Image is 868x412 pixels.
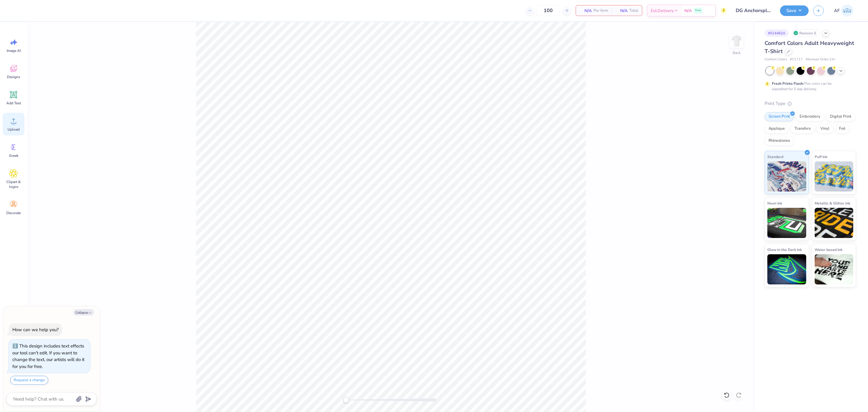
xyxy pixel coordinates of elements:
[684,8,692,14] span: N/A
[815,200,850,206] span: Metallic & Glitter Ink
[10,376,48,385] button: Request a change
[772,81,846,92] div: This color can be expedited for 5 day delivery.
[765,57,787,62] span: Comfort Colors
[841,5,853,17] img: Ana Francesca Bustamante
[792,29,819,37] div: Revision 5
[767,254,806,284] img: Glow in the Dark Ink
[767,154,783,160] span: Standard
[629,8,638,14] span: Total
[834,7,840,14] span: AF
[816,124,833,133] div: Vinyl
[6,101,21,106] span: Add Text
[8,127,20,132] span: Upload
[767,246,802,253] span: Glow in the Dark Ink
[831,5,856,17] a: AF
[780,5,809,16] button: Save
[731,35,743,47] img: Back
[765,112,794,121] div: Screen Print
[12,343,84,369] div: This design includes text effects our tool can't edit. If you want to change the text, our artist...
[791,124,815,133] div: Transfers
[593,8,608,14] span: Per Item
[815,161,854,192] img: Puff Ink
[12,327,59,333] div: How can we help you?
[815,208,854,238] img: Metallic & Glitter Ink
[651,8,674,14] span: Est. Delivery
[731,5,775,17] input: Untitled Design
[772,81,804,86] strong: Fresh Prints Flash:
[733,50,741,55] div: Back
[835,124,849,133] div: Foil
[765,124,789,133] div: Applique
[765,40,854,55] span: Comfort Colors Adult Heavyweight T-Shirt
[765,136,794,145] div: Rhinestones
[790,57,803,62] span: # C1717
[806,57,836,62] span: Minimum Order: 24 +
[826,112,855,121] div: Digital Print
[815,246,842,253] span: Water based Ink
[767,208,806,238] img: Neon Ink
[536,5,560,16] input: – –
[796,112,824,121] div: Embroidery
[815,154,827,160] span: Puff Ink
[74,309,94,315] button: Collapse
[9,153,18,158] span: Greek
[580,8,592,14] span: N/A
[7,74,20,79] span: Designs
[6,211,21,215] span: Decorate
[4,179,24,189] span: Clipart & logos
[765,100,856,107] div: Print Type
[767,161,806,192] img: Standard
[615,8,627,14] span: N/A
[767,200,782,206] span: Neon Ink
[765,29,789,37] div: # 514482A
[815,254,854,284] img: Water based Ink
[695,8,701,13] span: Free
[7,48,21,53] span: Image AI
[343,397,349,403] div: Accessibility label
